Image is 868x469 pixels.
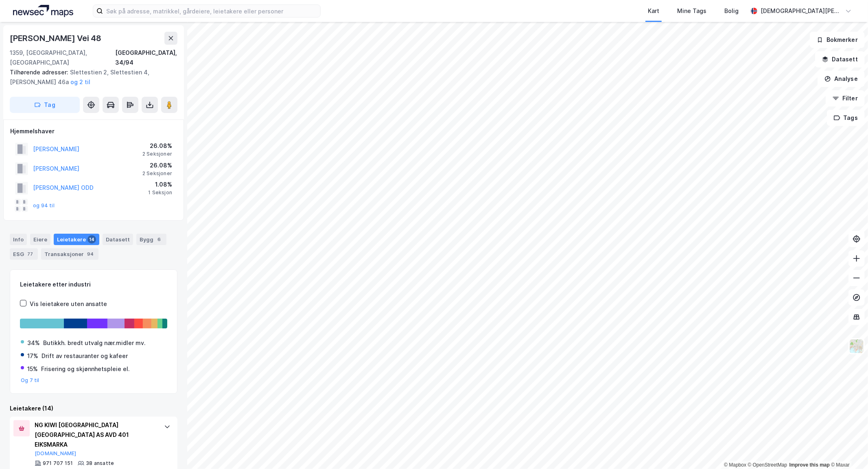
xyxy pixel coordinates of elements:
[43,338,146,348] div: Butikkh. bredt utvalg nær.midler mv.
[27,338,40,348] div: 34%
[142,141,172,151] div: 26.08%
[748,462,787,468] a: OpenStreetMap
[810,32,865,48] button: Bokmerker
[826,90,865,106] button: Filter
[10,97,80,113] button: Tag
[724,462,746,468] a: Mapbox
[86,460,114,467] div: 38 ansatte
[827,430,868,469] div: Kontrollprogram for chat
[849,339,864,354] img: Z
[148,180,172,189] div: 1.08%
[103,5,320,17] input: Søk på adresse, matrikkel, gårdeiere, leietakere eller personer
[20,280,167,289] div: Leietakere etter industri
[10,234,27,245] div: Info
[827,430,868,469] iframe: Chat Widget
[10,404,177,413] div: Leietakere (14)
[30,234,50,245] div: Eiere
[648,6,659,16] div: Kart
[54,234,99,245] div: Leietakere
[155,235,163,243] div: 6
[42,351,128,361] div: Drift av restauranter og kafeer
[10,69,70,76] span: Tilhørende adresser:
[13,5,73,17] img: logo.a4113a55bc3d86da70a041830d287a7e.svg
[10,67,171,87] div: Slettestien 2, Slettestien 4, [PERSON_NAME] 46a
[789,462,830,468] a: Improve this map
[35,420,156,449] div: NG KIWI [GEOGRAPHIC_DATA] [GEOGRAPHIC_DATA] AS AVD 401 EIKSMARKA
[103,234,133,245] div: Datasett
[85,250,95,258] div: 94
[677,6,706,16] div: Mine Tags
[35,450,77,457] button: [DOMAIN_NAME]
[115,48,177,67] div: [GEOGRAPHIC_DATA], 34/94
[43,460,73,467] div: 971 707 151
[26,250,35,258] div: 77
[815,51,865,67] button: Datasett
[142,161,172,170] div: 26.08%
[41,248,98,260] div: Transaksjoner
[27,364,38,374] div: 15%
[827,110,865,126] button: Tags
[136,234,166,245] div: Bygg
[41,364,130,374] div: Frisering og skjønnhetspleie el.
[148,189,172,196] div: 1 Seksjon
[27,351,38,361] div: 17%
[10,126,177,136] div: Hjemmelshaver
[818,71,865,87] button: Analyse
[87,235,96,243] div: 14
[761,6,842,16] div: [DEMOGRAPHIC_DATA][PERSON_NAME]
[724,6,739,16] div: Bolig
[30,299,107,309] div: Vis leietakere uten ansatte
[21,377,39,384] button: Og 7 til
[142,151,172,157] div: 2 Seksjoner
[142,170,172,177] div: 2 Seksjoner
[10,48,115,67] div: 1359, [GEOGRAPHIC_DATA], [GEOGRAPHIC_DATA]
[10,32,103,45] div: [PERSON_NAME] Vei 48
[10,248,38,260] div: ESG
